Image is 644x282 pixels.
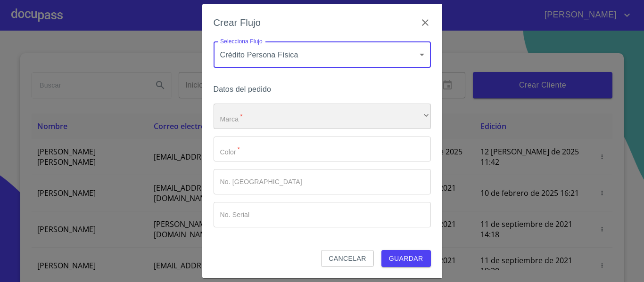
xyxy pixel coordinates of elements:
div: Crédito Persona Física [214,41,431,68]
button: Cancelar [321,250,373,267]
h6: Datos del pedido [214,83,431,96]
span: Guardar [389,253,423,265]
h6: Crear Flujo [214,15,261,30]
span: Cancelar [329,253,366,265]
button: Guardar [381,250,431,267]
div: ​ [214,104,431,129]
